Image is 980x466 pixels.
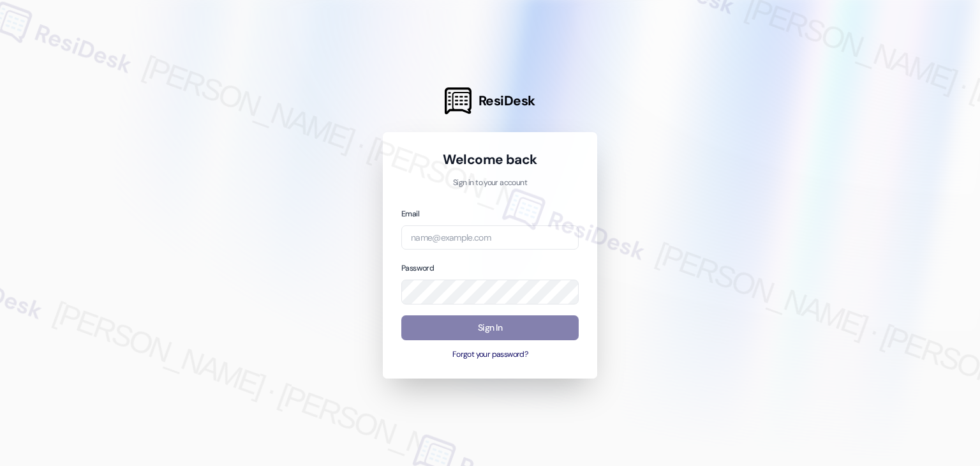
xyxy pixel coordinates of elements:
button: Forgot your password? [401,349,579,361]
p: Sign in to your account [401,177,579,189]
label: Email [401,209,419,219]
img: ResiDesk Logo [445,87,471,114]
button: Sign In [401,315,579,340]
input: name@example.com [401,225,579,250]
h1: Welcome back [401,151,579,169]
span: ResiDesk [479,92,535,110]
label: Password [401,263,434,273]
